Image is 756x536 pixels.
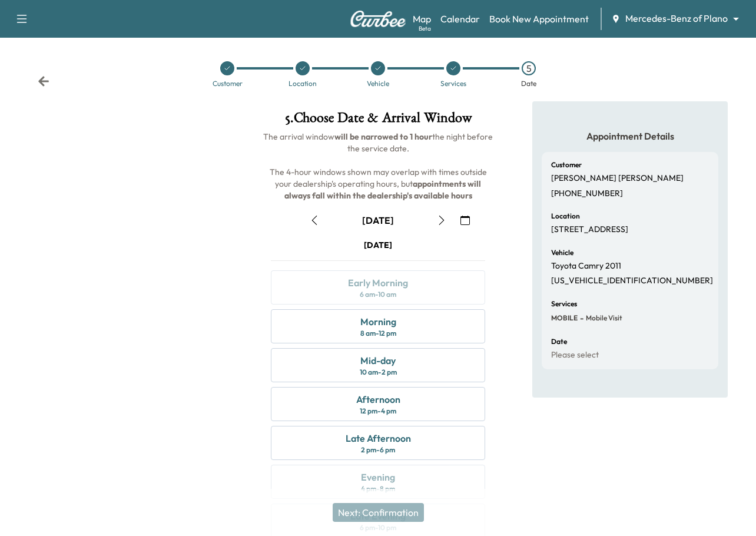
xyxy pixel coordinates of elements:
[38,75,49,87] div: Back
[413,12,431,26] a: MapBeta
[551,338,567,345] h6: Date
[419,24,431,33] div: Beta
[489,12,589,26] a: Book New Appointment
[551,161,582,168] h6: Customer
[551,249,573,256] h6: Vehicle
[542,130,718,143] h5: Appointment Details
[440,80,466,87] div: Services
[263,131,495,201] span: The arrival window the night before the service date. The 4-hour windows shown may overlap with t...
[360,315,396,329] div: Morning
[440,12,480,26] a: Calendar
[334,131,432,142] b: will be narrowed to 1 hour
[551,188,623,199] p: [PHONE_NUMBER]
[551,173,684,184] p: [PERSON_NAME] [PERSON_NAME]
[583,313,622,323] span: Mobile Visit
[578,312,583,324] span: -
[289,80,317,87] div: Location
[551,313,578,323] span: MOBILE
[284,178,483,201] b: appointments will always fall within the dealership's available hours
[364,239,392,251] div: [DATE]
[551,261,621,272] p: Toyota Camry 2011
[356,392,400,406] div: Afternoon
[261,111,495,131] h1: 5 . Choose Date & Arrival Window
[522,61,536,75] div: 5
[362,214,394,227] div: [DATE]
[346,431,411,445] div: Late Afternoon
[521,80,536,87] div: Date
[625,12,728,25] span: Mercedes-Benz of Plano
[551,276,713,286] p: [US_VEHICLE_IDENTIFICATION_NUMBER]
[360,329,396,338] div: 8 am - 12 pm
[360,353,396,368] div: Mid-day
[367,80,389,87] div: Vehicle
[551,300,577,307] h6: Services
[551,350,599,360] p: Please select
[360,368,397,377] div: 10 am - 2 pm
[551,224,628,235] p: [STREET_ADDRESS]
[350,11,406,27] img: Curbee Logo
[551,213,580,220] h6: Location
[213,80,243,87] div: Customer
[361,445,395,455] div: 2 pm - 6 pm
[360,406,396,416] div: 12 pm - 4 pm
